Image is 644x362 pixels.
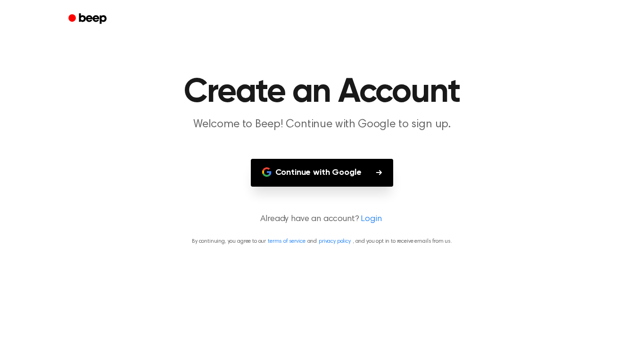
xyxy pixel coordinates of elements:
[251,159,394,187] button: Continue with Google
[319,239,351,244] a: privacy policy
[81,75,563,109] h1: Create an Account
[62,10,115,28] a: Beep
[268,239,305,244] a: terms of service
[361,213,381,226] a: Login
[11,237,633,246] p: By continuing, you agree to our and , and you opt in to receive emails from us.
[141,117,503,132] p: Welcome to Beep! Continue with Google to sign up.
[11,213,633,226] p: Already have an account?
